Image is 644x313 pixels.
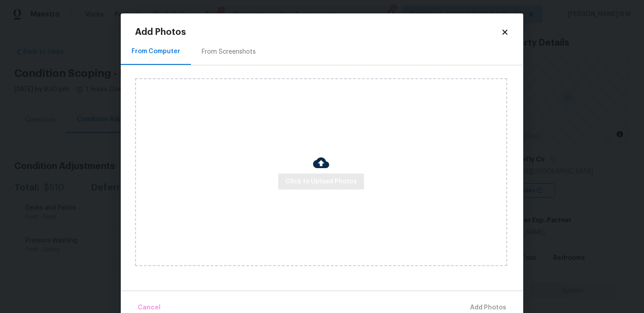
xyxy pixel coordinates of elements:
[313,155,329,171] img: Cloud Upload Icon
[278,173,364,190] button: Click to Upload Photos
[285,176,357,187] span: Click to Upload Photos
[131,47,180,56] div: From Computer
[135,28,501,37] h2: Add Photos
[202,47,256,56] div: From Screenshots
